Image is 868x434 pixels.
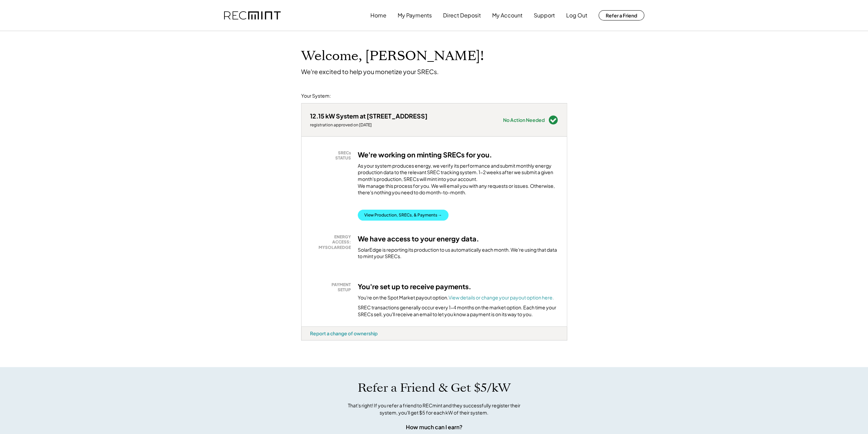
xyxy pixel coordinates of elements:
[313,234,351,250] div: ENERGY ACCESS: MYSOLAREDGE
[313,150,351,161] div: SRECs STATUS
[358,210,448,221] button: View Production, SRECs, & Payments →
[358,234,479,243] h3: We have access to your energy data.
[313,282,351,293] div: PAYMENT SETUP
[310,112,427,120] div: 12.15 kW System at [STREET_ADDRESS]
[370,9,386,22] button: Home
[492,9,523,22] button: My Account
[301,48,484,64] h1: Welcome, [PERSON_NAME]!
[301,93,331,99] div: Your System:
[310,330,378,336] div: Report a change of ownership
[301,340,325,343] div: nxvb8eci - VA Distributed
[398,9,432,22] button: My Payments
[224,11,281,20] img: recmint-logotype%403x.png
[358,294,554,301] div: You're on the Spot Market payout option.
[503,117,545,122] div: No Action Needed
[301,68,439,75] div: We're excited to help you monetize your SRECs.
[358,163,558,199] div: As your system produces energy, we verify its performance and submit monthly energy production da...
[599,10,644,20] button: Refer a Friend
[448,294,554,300] a: View details or change your payout option here.
[358,381,511,395] h1: Refer a Friend & Get $5/kW
[358,247,558,260] div: SolarEdge is reporting its production to us automatically each month. We're using that data to mi...
[340,402,528,416] div: That's right! If you refer a friend to RECmint and they successfully register their system, you'l...
[358,304,558,318] div: SREC transactions generally occur every 1-4 months on the market option. Each time your SRECs sel...
[358,282,471,291] h3: You're set up to receive payments.
[358,150,492,159] h3: We're working on minting SRECs for you.
[443,9,481,22] button: Direct Deposit
[534,9,555,22] button: Support
[310,122,427,128] div: registration approved on [DATE]
[406,423,462,431] div: How much can I earn?
[566,9,587,22] button: Log Out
